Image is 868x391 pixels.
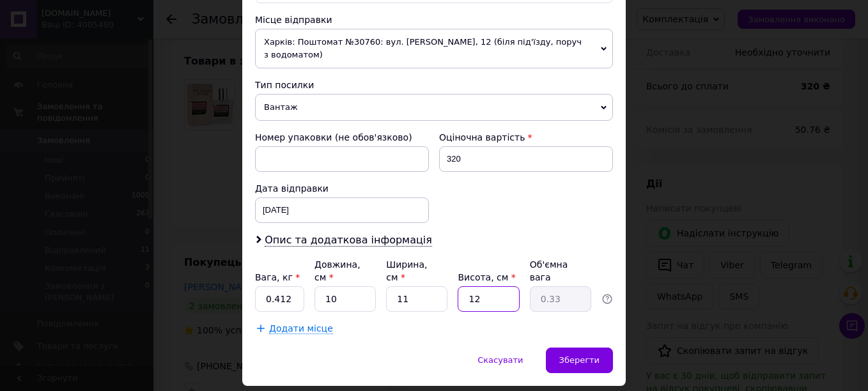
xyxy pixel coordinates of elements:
label: Ширина, см [386,259,427,282]
span: Харків: Поштомат №30760: вул. [PERSON_NAME], 12 (біля під'їзду, поруч з водоматом) [255,29,613,68]
div: Об'ємна вага [530,258,591,284]
div: Дата відправки [255,182,429,195]
div: Номер упаковки (не обов'язково) [255,131,429,144]
span: Місце відправки [255,15,332,25]
label: Вага, кг [255,272,300,282]
span: Тип посилки [255,80,314,90]
span: Опис та додаткова інформація [265,234,432,247]
span: Скасувати [477,355,523,365]
span: Зберегти [559,355,600,365]
label: Висота, см [458,272,515,282]
div: Оціночна вартість [439,131,613,144]
span: Вантаж [255,94,613,121]
span: Додати місце [269,323,333,334]
label: Довжина, см [314,259,360,282]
